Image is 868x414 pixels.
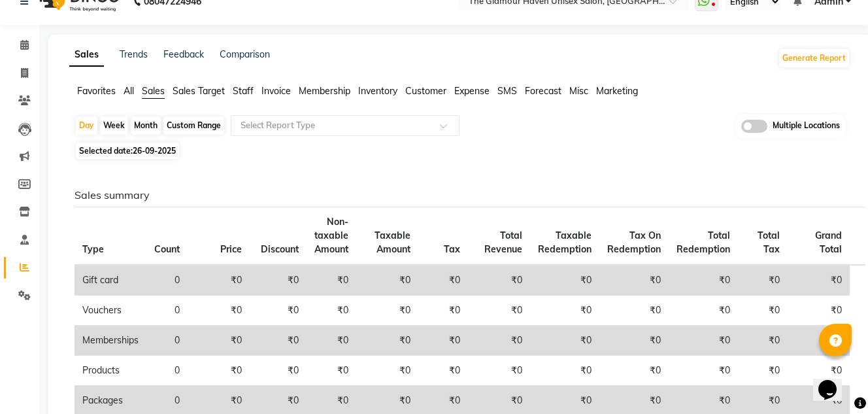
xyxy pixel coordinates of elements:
[220,243,242,255] span: Price
[530,265,599,296] td: ₹0
[599,296,669,326] td: ₹0
[188,326,250,356] td: ₹0
[356,356,418,386] td: ₹0
[220,48,270,60] a: Comparison
[468,265,530,296] td: ₹0
[188,296,250,326] td: ₹0
[233,85,254,97] span: Staff
[738,265,788,296] td: ₹0
[173,85,225,97] span: Sales Target
[815,230,842,255] span: Grand Total
[356,326,418,356] td: ₹0
[163,116,224,135] div: Custom Range
[69,43,104,67] a: Sales
[454,85,490,97] span: Expense
[307,296,356,326] td: ₹0
[146,265,188,296] td: 0
[497,85,517,97] span: SMS
[163,48,204,60] a: Feedback
[418,296,468,326] td: ₹0
[484,230,522,255] span: Total Revenue
[669,356,738,386] td: ₹0
[773,120,840,133] span: Multiple Locations
[596,85,638,97] span: Marketing
[76,143,179,159] span: Selected date:
[599,326,669,356] td: ₹0
[261,243,299,255] span: Discount
[307,356,356,386] td: ₹0
[131,116,161,135] div: Month
[788,326,850,356] td: ₹0
[100,116,128,135] div: Week
[75,265,146,296] td: Gift card
[468,356,530,386] td: ₹0
[75,356,146,386] td: Products
[77,85,116,97] span: Favorites
[133,146,176,156] span: 26-09-2025
[146,326,188,356] td: 0
[356,296,418,326] td: ₹0
[788,265,850,296] td: ₹0
[307,265,356,296] td: ₹0
[599,265,669,296] td: ₹0
[788,356,850,386] td: ₹0
[538,230,592,255] span: Taxable Redemption
[82,243,104,255] span: Type
[418,326,468,356] td: ₹0
[356,265,418,296] td: ₹0
[599,356,669,386] td: ₹0
[375,230,410,255] span: Taxable Amount
[261,85,291,97] span: Invoice
[405,85,446,97] span: Customer
[250,296,307,326] td: ₹0
[188,265,250,296] td: ₹0
[607,230,661,255] span: Tax On Redemption
[75,326,146,356] td: Memberships
[299,85,350,97] span: Membership
[250,326,307,356] td: ₹0
[418,356,468,386] td: ₹0
[530,356,599,386] td: ₹0
[758,230,780,255] span: Total Tax
[75,296,146,326] td: Vouchers
[146,296,188,326] td: 0
[307,326,356,356] td: ₹0
[418,265,468,296] td: ₹0
[146,356,188,386] td: 0
[468,296,530,326] td: ₹0
[530,296,599,326] td: ₹0
[669,326,738,356] td: ₹0
[530,326,599,356] td: ₹0
[358,85,397,97] span: Inventory
[669,265,738,296] td: ₹0
[779,49,849,67] button: Generate Report
[188,356,250,386] td: ₹0
[314,216,348,255] span: Non-taxable Amount
[669,296,738,326] td: ₹0
[738,326,788,356] td: ₹0
[154,243,180,255] span: Count
[76,116,97,135] div: Day
[124,85,134,97] span: All
[468,326,530,356] td: ₹0
[738,296,788,326] td: ₹0
[738,356,788,386] td: ₹0
[120,48,148,60] a: Trends
[142,85,165,97] span: Sales
[75,189,840,201] h6: Sales summary
[569,85,588,97] span: Misc
[250,356,307,386] td: ₹0
[444,243,460,255] span: Tax
[788,296,850,326] td: ₹0
[813,362,855,401] iframe: chat widget
[525,85,561,97] span: Forecast
[250,265,307,296] td: ₹0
